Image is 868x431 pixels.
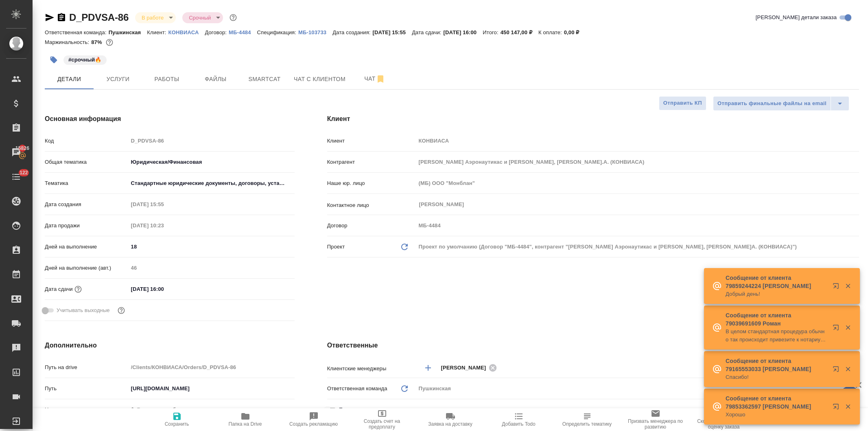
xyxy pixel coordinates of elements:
[416,177,859,189] input: Пустое поле
[128,262,295,274] input: Пустое поле
[228,12,238,23] button: Доп статусы указывают на важность/срочность заказа
[128,135,295,147] input: Пустое поле
[332,29,372,35] p: Дата создания:
[726,311,827,328] p: Сообщение от клиента 79039691609 Роман
[416,240,859,254] div: Проект по умолчанию (Договор "МБ-4484", контрагент "[PERSON_NAME] Аэронаутикас и [PERSON_NAME], [...
[147,29,168,35] p: Клиент:
[11,144,34,152] span: 15826
[57,306,110,314] span: Учитывать выходные
[353,418,411,430] span: Создать счет на предоплату
[2,142,31,163] a: 15826
[418,358,438,378] button: Добавить менеджера
[327,179,416,187] p: Наше юр. лицо
[659,96,706,110] button: Отправить КП
[416,135,859,147] input: Пустое поле
[562,421,612,427] span: Определить тематику
[376,74,385,84] svg: Отписаться
[416,220,859,231] input: Пустое поле
[257,29,298,35] p: Спецификация:
[840,365,856,373] button: Закрыть
[538,29,564,35] p: К оплате:
[626,418,685,430] span: Призвать менеджера по развитию
[294,74,345,84] span: Чат с клиентом
[168,29,205,35] p: КОНВИАСА
[205,29,229,35] p: Договор:
[564,29,586,35] p: 0,00 ₽
[45,222,128,230] p: Дата продажи
[726,373,827,381] p: Спасибо!
[327,365,416,373] p: Клиентские менеджеры
[135,12,176,23] div: В работе
[726,411,827,419] p: Хорошо
[327,243,345,251] p: Проект
[128,361,295,373] input: Пустое поле
[485,408,553,431] button: Добавить Todo
[416,382,859,396] div: Пушкинская
[483,29,500,35] p: Итого:
[45,137,128,145] p: Код
[553,408,621,431] button: Определить тематику
[139,14,166,21] button: В работе
[726,274,827,290] p: Сообщение от клиента 79859244224 [PERSON_NAME]
[168,29,205,35] a: КОНВИАСА
[128,155,295,169] div: Юридическая/Финансовая
[63,56,107,63] span: срочный🔥
[327,137,416,145] p: Клиент
[45,385,128,393] p: Путь
[211,408,280,431] button: Папка на Drive
[828,278,847,297] button: Открыть в новой вкладке
[327,222,416,230] p: Договор
[298,29,332,35] a: МБ-103733
[147,74,186,84] span: Работы
[280,408,348,431] button: Создать рекламацию
[726,328,827,344] p: В целом стандартная процедура обычно так происходит привезите к нотариусу будь это доверенность или
[45,13,55,22] button: Скопировать ссылку для ЯМессенджера
[840,324,856,331] button: Закрыть
[327,201,416,209] p: Контактное лицо
[717,99,826,108] span: Отправить финальные файлы на email
[828,319,847,339] button: Открыть в новой вкладке
[726,357,827,373] p: Сообщение от клиента 79165553033 [PERSON_NAME]
[128,198,199,210] input: Пустое поле
[128,403,295,417] div: ✎ Введи что-нибудь
[444,29,483,35] p: [DATE] 16:00
[327,158,416,166] p: Контрагент
[128,220,199,231] input: Пустое поле
[45,243,128,251] p: Дней на выполнение
[416,156,859,168] input: Пустое поле
[501,29,538,35] p: 450 147,00 ₽
[45,200,128,209] p: Дата создания
[2,167,31,187] a: 122
[143,408,211,431] button: Сохранить
[45,285,73,293] p: Дата сдачи
[229,421,262,427] span: Папка на Drive
[327,114,859,124] h4: Клиент
[840,282,856,290] button: Закрыть
[428,421,472,427] span: Заявка на доставку
[348,408,416,431] button: Создать счет на предоплату
[441,364,491,372] span: [PERSON_NAME]
[327,385,387,393] p: Ответственная команда
[131,406,285,414] div: ✎ Введи что-нибудь
[45,39,91,45] p: Маржинальность:
[726,290,827,298] p: Добрый день!
[45,114,295,124] h4: Основная информация
[45,264,128,272] p: Дней на выполнение (авт.)
[116,305,127,316] button: Выбери, если сб и вс нужно считать рабочими днями для выполнения заказа.
[441,363,500,373] div: [PERSON_NAME]
[229,29,257,35] a: МБ-4484
[182,12,223,23] div: В работе
[45,341,295,350] h4: Дополнительно
[713,96,831,111] button: Отправить финальные файлы на email
[69,12,129,23] a: D_PDVSA-86
[128,283,199,295] input: ✎ Введи что-нибудь
[412,29,443,35] p: Дата сдачи:
[50,74,89,84] span: Детали
[73,284,83,295] button: Если добавить услуги и заполнить их объемом, то дата рассчитается автоматически
[355,74,394,84] span: Чат
[373,29,412,35] p: [DATE] 15:55
[289,421,338,427] span: Создать рекламацию
[45,51,63,69] button: Добавить тэг
[828,361,847,380] button: Открыть в новой вкладке
[713,96,849,111] div: split button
